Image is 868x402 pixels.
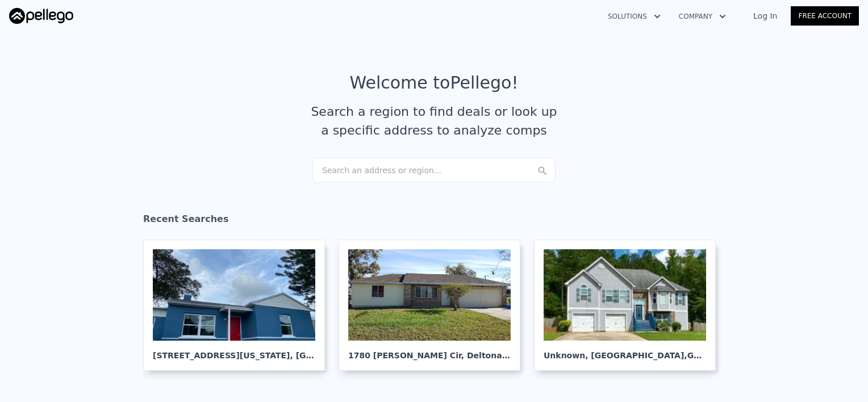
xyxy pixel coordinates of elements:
[348,341,511,361] div: 1780 [PERSON_NAME] Cir , Deltona
[599,6,670,27] button: Solutions
[740,10,791,22] a: Log In
[312,158,556,183] div: Search an address or region...
[9,8,73,24] img: Pellego
[544,341,706,361] div: Unknown , [GEOGRAPHIC_DATA]
[143,203,725,240] div: Recent Searches
[307,102,561,140] div: Search a region to find deals or look up a specific address to analyze comps
[684,351,730,360] span: , GA 30224
[534,240,725,371] a: Unknown, [GEOGRAPHIC_DATA],GA 30224
[143,240,334,371] a: [STREET_ADDRESS][US_STATE], [GEOGRAPHIC_DATA][PERSON_NAME]
[350,73,519,93] div: Welcome to Pellego !
[339,240,529,371] a: 1780 [PERSON_NAME] Cir, Deltona,FL 32738
[153,341,315,361] div: [STREET_ADDRESS][US_STATE] , [GEOGRAPHIC_DATA][PERSON_NAME]
[791,6,859,26] a: Free Account
[670,6,735,27] button: Company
